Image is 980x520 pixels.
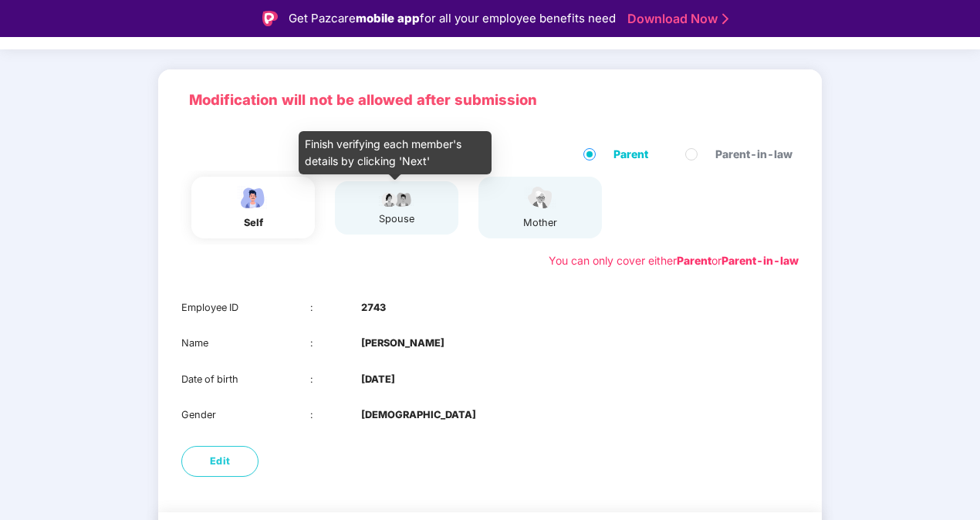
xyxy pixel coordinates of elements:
[607,146,654,163] span: Parent
[709,146,799,163] span: Parent-in-law
[721,254,799,267] b: Parent-in-law
[181,407,310,423] div: Gender
[181,336,310,351] div: Name
[181,372,310,387] div: Date of birth
[210,454,231,469] span: Edit
[289,9,616,28] div: Get Pazcare for all your employee benefits need
[722,11,728,27] img: Stroke
[549,252,799,269] div: You can only cover either or
[310,372,362,387] div: :
[361,407,476,423] b: [DEMOGRAPHIC_DATA]
[356,11,420,25] strong: mobile app
[310,407,362,423] div: :
[189,89,791,111] p: Modification will not be allowed after submission
[310,300,362,316] div: :
[677,254,711,267] b: Parent
[181,300,310,316] div: Employee ID
[521,215,559,231] div: mother
[627,11,724,27] a: Download Now
[361,336,444,351] b: [PERSON_NAME]
[234,184,272,211] img: svg+xml;base64,PHN2ZyBpZD0iRW1wbG95ZWVfbWFsZSIgeG1sbnM9Imh0dHA6Ly93d3cudzMub3JnLzIwMDAvc3ZnIiB3aW...
[181,446,259,477] button: Edit
[310,336,362,351] div: :
[361,300,386,316] b: 2743
[299,131,492,174] div: Finish verifying each member's details by clicking 'Next'
[521,184,559,211] img: svg+xml;base64,PHN2ZyB4bWxucz0iaHR0cDovL3d3dy53My5vcmcvMjAwMC9zdmciIHdpZHRoPSI1NCIgaGVpZ2h0PSIzOC...
[377,211,416,227] div: spouse
[377,189,416,208] img: svg+xml;base64,PHN2ZyB4bWxucz0iaHR0cDovL3d3dy53My5vcmcvMjAwMC9zdmciIHdpZHRoPSI5Ny44OTciIGhlaWdodD...
[361,372,395,387] b: [DATE]
[234,215,272,231] div: self
[262,11,278,26] img: Logo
